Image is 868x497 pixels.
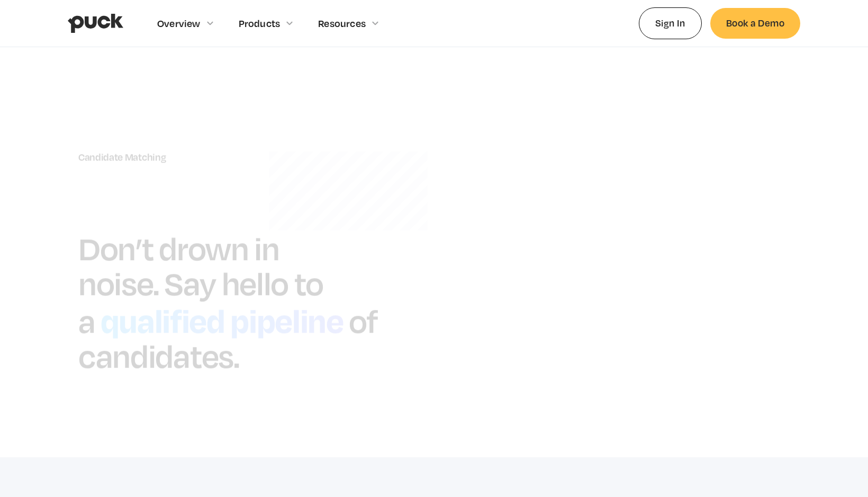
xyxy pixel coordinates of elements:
div: Resources [318,17,366,29]
div: Products [239,17,281,29]
div: Candidate Matching [78,152,413,163]
h1: Don’t drown in noise. Say hello to a [78,228,323,341]
a: Book a Demo [710,8,800,38]
h1: qualified pipeline [95,297,349,342]
h1: of candidates. [78,301,378,376]
a: Sign In [639,7,702,39]
div: Overview [157,17,201,29]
